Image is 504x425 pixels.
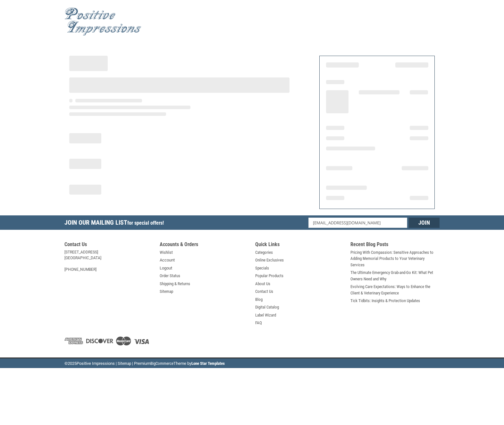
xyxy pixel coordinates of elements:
[64,241,154,249] h5: Contact Us
[160,281,190,287] a: Shipping & Returns
[255,265,269,271] a: Specials
[116,361,131,366] a: | Sitemap
[64,215,167,232] h5: Join Our Mailing List
[160,241,249,249] h5: Accounts & Orders
[255,281,270,287] a: About Us
[350,298,420,304] a: Tick Tidbits: Insights & Protection Updates
[160,265,172,271] a: Logout
[160,249,173,256] a: Wishlist
[160,273,180,279] a: Order Status
[255,312,276,318] a: Label Wizard
[350,241,440,249] h5: Recent Blog Posts
[191,361,225,366] a: Lone Star Templates
[255,296,263,303] a: Blog
[68,361,77,366] span: 2025
[150,361,173,366] a: BigCommerce
[255,273,283,279] a: Popular Products
[64,7,141,36] img: Positive Impressions
[160,288,173,295] a: Sitemap
[64,249,154,272] address: [STREET_ADDRESS] [GEOGRAPHIC_DATA] [PHONE_NUMBER]
[255,304,279,310] a: Digital Catalog
[160,257,175,263] a: Account
[64,361,115,366] span: © Positive Impressions
[255,249,273,256] a: Categories
[255,257,284,263] a: Online Exclusives
[350,269,440,282] a: The Ultimate Emergency Grab-and-Go Kit: What Pet Owners Need and Why
[350,284,440,296] a: Evolving Care Expectations: Ways to Enhance the Client & Veterinary Experience
[308,218,407,228] input: Email
[132,360,225,368] li: | Premium Theme by
[255,320,262,326] a: FAQ
[255,241,344,249] h5: Quick Links
[255,288,273,295] a: Contact Us
[127,220,164,226] span: for special offers!
[350,249,440,268] a: Pricing With Compassion: Sensitive Approaches to Adding Memorial Products to Your Veterinary Serv...
[409,218,440,228] input: Join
